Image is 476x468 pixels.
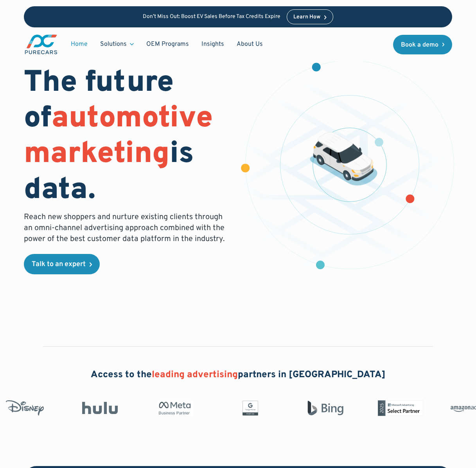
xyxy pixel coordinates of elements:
[24,212,229,245] p: Reach new shoppers and nurture existing clients through an omni-channel advertising approach comb...
[230,37,269,52] a: About Us
[24,254,100,274] a: Talk to an expert
[147,400,197,416] img: Meta Business Partner
[195,37,230,52] a: Insights
[72,402,122,414] img: Hulu
[32,261,86,268] div: Talk to an expert
[152,369,238,381] span: leading advertising
[401,42,438,48] div: Book a demo
[91,369,386,382] h2: Access to the partners in [GEOGRAPHIC_DATA]
[65,37,94,52] a: Home
[143,14,280,20] p: Don’t Miss Out: Boost EV Sales Before Tax Credits Expire
[293,14,320,20] div: Learn How
[24,66,229,209] h1: The future of is data.
[140,37,195,52] a: OEM Programs
[297,400,347,416] img: Bing
[393,35,453,54] a: Book a demo
[372,400,422,416] img: Microsoft Advertising Partner
[310,132,377,186] img: illustration of a vehicle
[24,34,58,55] a: main
[100,40,127,49] div: Solutions
[94,37,140,52] div: Solutions
[222,400,272,416] img: Google Partner
[287,9,333,24] a: Learn How
[24,34,58,55] img: purecars logo
[24,100,213,173] span: automotive marketing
